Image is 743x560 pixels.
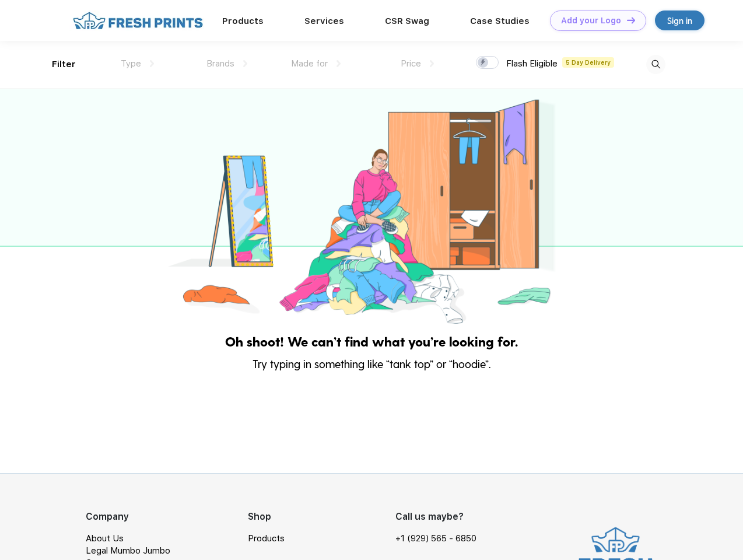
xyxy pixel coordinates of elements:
img: dropdown.png [150,60,154,67]
a: CSR Swag [385,16,429,26]
a: Sign in [655,10,705,30]
a: +1 (929) 565 - 6850 [395,533,476,545]
a: Products [222,16,264,26]
img: DT [627,17,635,23]
img: desktop_search.svg [646,55,665,74]
img: fo%20logo%202.webp [69,10,206,31]
div: Call us maybe? [395,510,484,524]
a: About Us [86,533,124,544]
img: dropdown.png [337,60,341,67]
span: Made for [291,58,328,69]
span: Brands [206,58,234,69]
div: Add your Logo [561,16,621,26]
span: 5 Day Delivery [562,57,614,68]
div: Sign in [667,14,692,27]
a: Products [248,533,285,544]
div: Company [86,510,248,524]
div: Shop [248,510,395,524]
span: Flash Eligible [506,58,558,69]
img: dropdown.png [430,60,434,67]
img: dropdown.png [243,60,247,67]
div: Filter [52,58,76,71]
a: Services [304,16,344,26]
span: Price [401,58,421,69]
a: Legal Mumbo Jumbo [86,545,170,556]
span: Type [121,58,141,69]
